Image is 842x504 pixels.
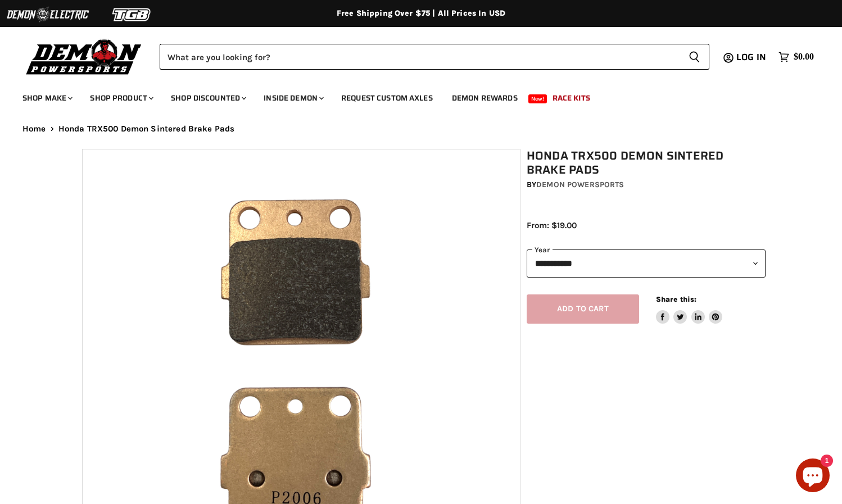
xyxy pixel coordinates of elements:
[333,87,441,110] a: Request Custom Axles
[527,220,577,230] span: From: $19.00
[14,82,811,110] ul: Main menu
[6,4,90,25] img: Demon Electric Logo 2
[544,87,599,110] a: Race Kits
[656,294,723,324] aside: Share this:
[443,87,526,110] a: Demon Rewards
[160,44,680,70] input: Search
[736,50,766,64] span: Log in
[794,52,814,62] span: $0.00
[656,295,696,303] span: Share this:
[22,37,146,76] img: Demon Powersports
[527,149,766,177] h1: Honda TRX500 Demon Sintered Brake Pads
[162,87,253,110] a: Shop Discounted
[90,4,174,25] img: TGB Logo 2
[527,179,766,191] div: by
[793,458,833,495] inbox-online-store-chat: Shopify online store chat
[731,52,773,62] a: Log in
[773,49,820,65] a: $0.00
[160,44,709,70] form: Product
[536,180,624,189] a: Demon Powersports
[14,87,79,110] a: Shop Make
[527,249,766,277] select: year
[82,87,160,110] a: Shop Product
[528,94,547,103] span: New!
[22,124,46,134] a: Home
[255,87,331,110] a: Inside Demon
[680,44,709,70] button: Search
[58,124,235,134] span: Honda TRX500 Demon Sintered Brake Pads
